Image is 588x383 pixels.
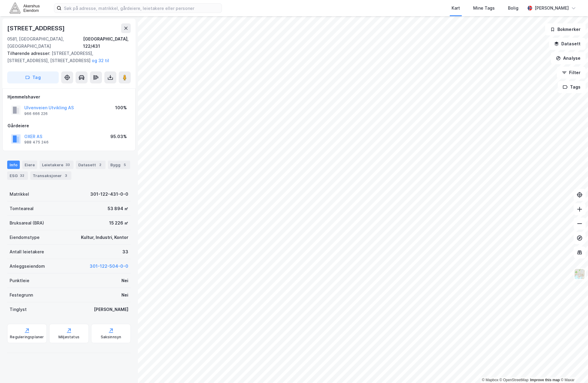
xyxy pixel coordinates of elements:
[10,3,40,13] img: akershus-eiendom-logo.9091f326c980b4bce74ccdd9f866810c.svg
[10,263,45,270] div: Anleggseiendom
[122,162,128,168] div: 5
[76,161,106,169] div: Datasett
[452,5,460,12] div: Kart
[10,234,40,241] div: Eiendomstype
[121,291,128,299] div: Nei
[557,67,586,79] button: Filter
[22,161,37,169] div: Eiere
[7,35,83,50] div: 0581, [GEOGRAPHIC_DATA], [GEOGRAPHIC_DATA]
[24,140,49,145] div: 988 475 246
[110,133,127,140] div: 95.03%
[7,23,66,33] div: [STREET_ADDRESS]
[10,306,27,313] div: Tinglyst
[574,268,585,280] img: Z
[108,205,128,212] div: 53 894 ㎡
[94,306,128,313] div: [PERSON_NAME]
[24,111,48,116] div: 966 666 226
[19,173,25,179] div: 32
[558,354,588,383] div: Kontrollprogram for chat
[115,104,127,111] div: 100%
[121,277,128,284] div: Nei
[97,162,103,168] div: 2
[10,248,44,255] div: Antall leietakere
[7,93,130,101] div: Hjemmelshaver
[90,263,128,270] button: 301-122-504-0-0
[549,38,586,50] button: Datasett
[482,378,498,382] a: Mapbox
[7,161,20,169] div: Info
[10,191,29,198] div: Matrikkel
[40,161,73,169] div: Leietakere
[508,5,518,12] div: Bolig
[10,277,29,284] div: Punktleie
[10,205,34,212] div: Tomteareal
[558,354,588,383] iframe: Chat Widget
[90,191,128,198] div: 301-122-431-0-0
[7,71,59,83] button: Tag
[551,52,586,64] button: Analyse
[7,171,28,180] div: ESG
[122,248,128,255] div: 33
[500,378,529,382] a: OpenStreetMap
[10,291,33,299] div: Festegrunn
[63,173,69,179] div: 3
[10,219,44,227] div: Bruksareal (BRA)
[7,51,52,56] span: Tilhørende adresser:
[83,35,131,50] div: [GEOGRAPHIC_DATA], 122/431
[535,5,569,12] div: [PERSON_NAME]
[58,335,79,339] div: Miljøstatus
[545,23,586,35] button: Bokmerker
[81,234,128,241] div: Kultur, Industri, Kontor
[10,335,44,339] div: Reguleringsplaner
[558,81,586,93] button: Tags
[109,219,128,227] div: 15 226 ㎡
[473,5,495,12] div: Mine Tags
[30,171,71,180] div: Transaksjoner
[7,122,130,129] div: Gårdeiere
[108,161,130,169] div: Bygg
[64,162,71,168] div: 33
[7,50,126,64] div: [STREET_ADDRESS], [STREET_ADDRESS], [STREET_ADDRESS]
[101,335,121,339] div: Saksinnsyn
[61,4,222,13] input: Søk på adresse, matrikkel, gårdeiere, leietakere eller personer
[530,378,560,382] a: Improve this map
